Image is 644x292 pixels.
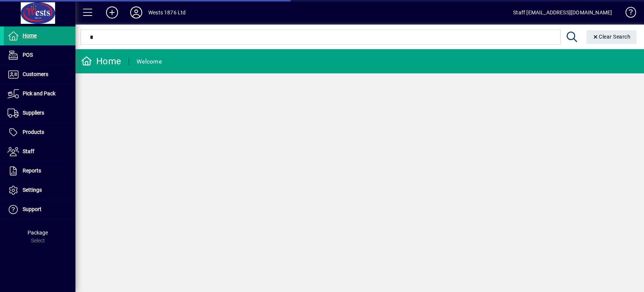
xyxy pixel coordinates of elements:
button: Clear [586,30,637,44]
span: Products [23,129,44,135]
a: Reports [4,162,75,180]
span: Reports [23,168,41,174]
div: Welcome [137,56,162,68]
a: Knowledge Base [619,2,635,26]
a: POS [4,46,75,65]
a: Products [4,123,75,142]
a: Pick and Pack [4,84,75,103]
button: Add [100,6,124,19]
a: Customers [4,65,75,84]
a: Support [4,200,75,219]
a: Settings [4,181,75,200]
button: Profile [124,6,148,19]
a: Suppliers [4,104,75,123]
div: Staff [EMAIL_ADDRESS][DOMAIN_NAME] [513,6,612,19]
span: POS [23,52,33,58]
div: Home [81,55,121,67]
a: Staff [4,142,75,161]
span: Package [28,230,48,236]
div: Wests 1876 Ltd [148,6,186,19]
span: Settings [23,187,42,193]
span: Staff [23,148,34,154]
span: Pick and Pack [23,90,55,96]
span: Clear Search [592,34,631,40]
span: Customers [23,71,48,77]
span: Suppliers [23,110,44,116]
span: Support [23,206,41,212]
span: Home [23,33,37,39]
